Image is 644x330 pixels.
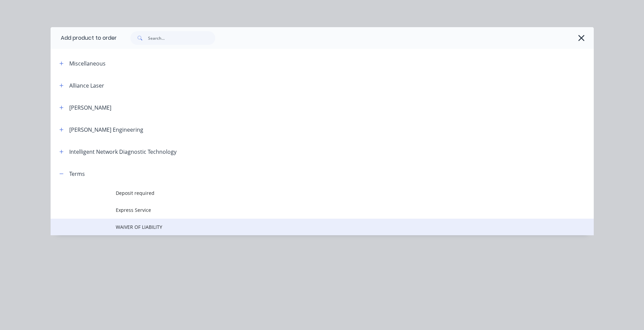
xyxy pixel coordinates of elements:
[51,27,117,49] div: Add product to order
[116,189,498,197] span: Deposit required
[69,126,143,134] div: [PERSON_NAME] Engineering
[69,148,177,156] div: Intelligent Network Diagnostic Technology
[148,31,215,45] input: Search...
[116,206,498,214] span: Express Service
[69,81,104,90] div: Alliance Laser
[69,170,85,178] div: Terms
[69,59,106,68] div: Miscellaneous
[116,223,498,231] span: WAIVER OF LIABILITY
[69,104,111,112] div: [PERSON_NAME]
